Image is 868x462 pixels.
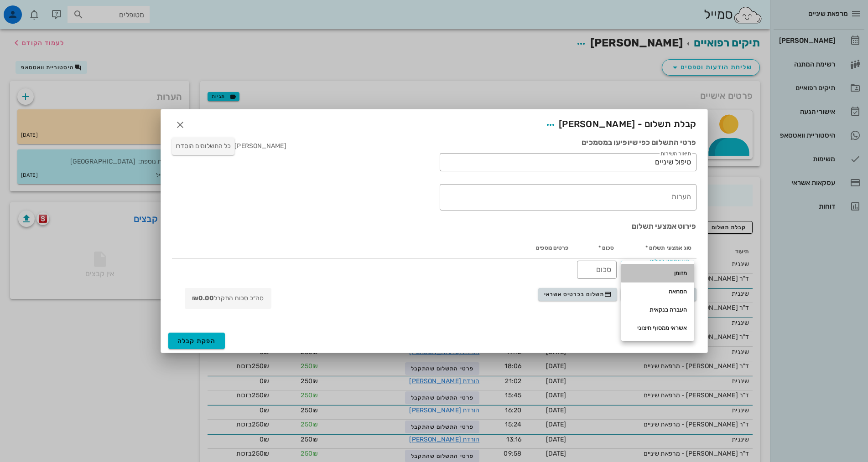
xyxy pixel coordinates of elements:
span: קבלת תשלום - [PERSON_NAME] [542,117,696,133]
div: אשראי ממסוף חיצוני [629,324,687,332]
strong: ₪0.00 [192,294,214,302]
th: פרטים נוספים [190,237,573,259]
h3: פירוט אמצעי תשלום [172,221,696,231]
th: סוג אמצעי תשלום * [619,237,696,259]
button: הפקת קבלה [168,333,225,349]
h3: פרטי התשלום כפי שיופיעו במסמכים [440,138,696,148]
div: העברה בנקאית [629,306,687,313]
th: סכום * [573,237,619,259]
label: סוג אמצעי תשלום [650,258,689,265]
span: תשלום בכרטיס אשראי [544,291,612,298]
div: [PERSON_NAME] [172,138,286,159]
div: סה״כ סכום התקבל [185,288,271,309]
label: תיאור השירות [660,150,691,157]
button: תשלום בכרטיס אשראי [538,288,617,301]
div: המחאה [629,288,687,295]
div: מזומן [629,270,687,277]
span: הפקת קבלה [177,337,216,345]
span: כל התשלומים הוסדרו [176,142,231,150]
